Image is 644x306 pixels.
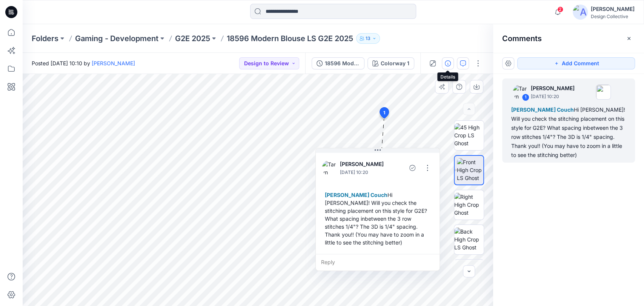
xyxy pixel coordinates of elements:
p: 13 [366,34,370,43]
p: [DATE] 10:20 [340,169,390,176]
p: 18596 Modern Blouse LS G2E 2025 [227,33,353,44]
button: Details [442,57,454,69]
button: Add Comment [517,57,635,69]
div: Hi [PERSON_NAME]! Will you check the stitching placement on this style for G2E? What spacing inbe... [322,188,433,249]
div: Reply [316,254,440,271]
p: [PERSON_NAME] [531,84,575,93]
div: Design Collective [591,14,635,19]
a: G2E 2025 [175,33,210,44]
button: Colorway 1 [367,57,414,69]
a: Gaming - Development [75,33,158,44]
p: [DATE] 10:20 [531,93,575,100]
div: Hi [PERSON_NAME]! Will you check the stitching placement on this style for G2E? What spacing inbe... [511,105,626,160]
a: Folders [32,33,58,44]
button: 13 [356,33,380,44]
img: avatar [573,5,588,20]
p: [PERSON_NAME] [340,160,390,169]
span: 1 [383,109,385,116]
span: [PERSON_NAME] Couch [511,106,574,113]
div: [PERSON_NAME] [591,5,635,14]
a: [PERSON_NAME] [92,60,135,66]
button: 18596 Modern Blouse LS G2E 2025 [312,57,364,69]
img: Right High Crop Ghost [454,193,484,217]
img: 45 High Crop LS Ghost [454,123,484,147]
img: Taryn Calvey [322,160,337,175]
span: Posted [DATE] 10:10 by [32,59,135,67]
div: Colorway 1 [381,59,409,68]
span: 2 [557,6,563,12]
h2: Comments [502,34,542,43]
img: Back High Crop LS Ghost [454,228,484,251]
img: Front High Crop LS Ghost [457,158,483,182]
span: [PERSON_NAME] Couch [325,192,387,198]
img: Taryn Calvey [513,85,528,100]
div: 18596 Modern Blouse LS G2E 2025 [325,59,360,68]
div: 1 [522,94,529,101]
